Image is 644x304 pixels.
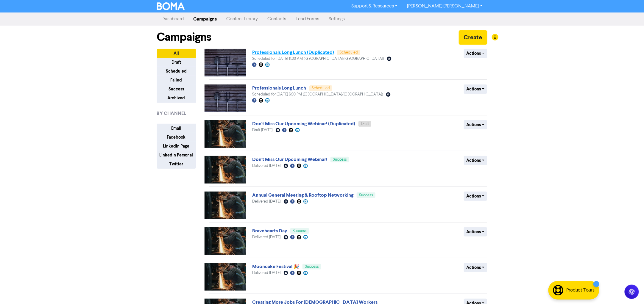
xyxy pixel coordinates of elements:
[252,93,383,96] span: Scheduled for [DATE] 6:00 PM ([GEOGRAPHIC_DATA]/[GEOGRAPHIC_DATA])
[205,263,246,291] img: image_1756973783623.jpg
[252,49,334,55] a: Professionals Long Lunch (Duplicated)
[157,13,189,25] a: Dashboard
[464,84,487,94] button: Actions
[252,264,299,269] a: Mooncake Festival 🎉
[157,76,196,85] button: Failed
[464,263,487,272] button: Actions
[359,193,373,197] span: Success
[464,192,487,201] button: Actions
[157,84,196,94] button: Success
[157,58,196,67] button: Draft
[157,142,196,151] button: LinkedIn Page
[157,49,196,58] button: All
[252,128,272,132] span: Draft [DATE]
[464,156,487,165] button: Actions
[205,84,246,112] img: image_1759300235489.jpg
[252,228,287,234] a: Bravehearts Day
[347,1,402,11] a: Support & Resources
[333,158,347,162] span: Success
[252,200,280,203] span: Delivered [DATE]
[252,57,384,61] span: Scheduled for [DATE] 11:00 AM ([GEOGRAPHIC_DATA]/[GEOGRAPHIC_DATA])
[205,156,246,184] img: image_1756973783623.jpg
[157,93,196,103] button: Archived
[252,164,280,168] span: Delivered [DATE]
[464,120,487,129] button: Actions
[263,13,291,25] a: Contacts
[252,121,355,127] a: Don't Miss Our Upcoming Webinar! (Duplicated)
[252,85,306,91] a: Professionals Long Lunch
[205,192,246,219] img: image_1756973783623.jpg
[157,30,212,44] h1: Campaigns
[157,2,185,10] img: BOMA Logo
[157,151,196,160] button: LinkedIn Personal
[459,30,487,45] button: Create
[402,1,487,11] a: [PERSON_NAME] [PERSON_NAME]
[291,13,324,25] a: Lead Forms
[312,86,330,90] span: Scheduled
[205,227,246,255] img: image_1756973783623.jpg
[252,235,280,239] span: Delivered [DATE]
[252,192,353,198] a: Annual General Meeting & Rooftop Networking
[157,67,196,76] button: Scheduled
[305,265,319,269] span: Success
[157,133,196,142] button: Facebook
[464,49,487,58] button: Actions
[157,110,186,117] span: BY CHANNEL
[614,275,644,304] iframe: Chat Widget
[464,227,487,236] button: Actions
[157,124,196,133] button: Email
[205,49,246,76] img: image_1759300235489.jpg
[157,159,196,169] button: Twitter
[189,13,222,25] a: Campaigns
[252,271,280,275] span: Delivered [DATE]
[252,156,327,162] a: Don't Miss Our Upcoming Webinar!
[324,13,350,25] a: Settings
[293,229,307,233] span: Success
[361,122,369,126] span: Draft
[205,120,246,148] img: image_1756973783623.jpg
[340,51,358,54] span: Scheduled
[222,13,263,25] a: Content Library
